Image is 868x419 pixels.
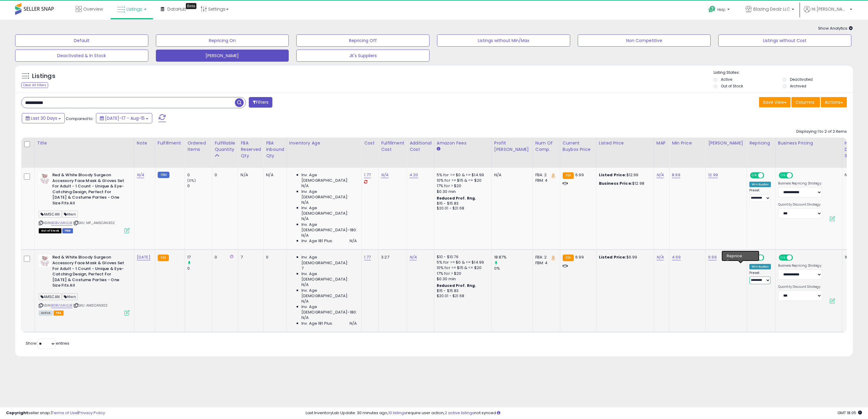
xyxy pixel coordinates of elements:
[494,172,528,178] div: N/A
[301,271,357,282] span: Inv. Age [DEMOGRAPHIC_DATA]:
[301,304,357,315] span: Inv. Age [DEMOGRAPHIC_DATA]-180:
[753,6,790,12] span: Blazing Dealz LLC
[22,113,65,123] button: Last 30 Days
[156,50,289,62] button: [PERSON_NAME]
[804,6,852,20] a: Hi [PERSON_NAME]
[158,172,169,178] small: FBM
[301,222,357,233] span: Inv. Age [DEMOGRAPHIC_DATA]-180:
[364,172,371,178] a: 1.77
[187,172,212,178] div: 0
[26,340,69,346] span: Show: entries
[796,129,847,135] div: Displaying 1 to 2 of 2 items
[52,172,126,207] b: Red & White Bloody Surgeon Accessory Face Mask & Gloves Set For Adult - 1 Count - Unique & Eye-Ca...
[845,255,865,260] div: 103.30
[381,255,402,260] div: 3.27
[301,216,309,222] span: N/A
[563,172,574,179] small: FBA
[301,282,309,287] span: N/A
[296,34,429,47] button: Repricing Off
[708,140,744,146] div: [PERSON_NAME]
[575,172,584,178] span: 6.99
[749,188,771,202] div: Preset:
[599,172,626,178] b: Listed Price:
[301,200,309,205] span: N/A
[409,172,418,178] a: 4.20
[791,97,820,107] button: Columns
[301,321,333,326] span: Inv. Age 181 Plus:
[21,82,48,88] div: Clear All Filters
[301,299,309,304] span: N/A
[51,303,72,308] a: B0BVLMH2JB
[599,181,649,186] div: $12.98
[39,228,61,233] span: All listings that are currently out of stock and unavailable for purchase on Amazon
[301,266,304,271] span: 7
[105,115,145,121] span: [DATE]-17 - Aug-15
[599,255,649,260] div: $6.99
[821,97,847,107] button: Actions
[15,34,148,47] button: Default
[241,255,259,260] div: 7
[54,310,64,316] span: FBA
[83,6,103,12] span: Overview
[749,182,771,187] div: Win BuyBox
[39,172,130,232] div: ASIN:
[127,6,142,12] span: Listings
[51,220,72,226] a: B0BVLMH2JB
[289,140,359,146] div: Inventory Age
[535,255,555,260] div: FBA: 2
[656,254,664,260] a: N/A
[301,255,357,265] span: Inv. Age [DEMOGRAPHIC_DATA]:
[187,140,209,153] div: Ordered Items
[708,254,717,260] a: 6.99
[266,140,284,159] div: FBA inbound Qty
[137,254,150,260] a: [DATE]
[241,140,261,159] div: FBA Reserved Qty
[437,201,487,206] div: $15 - $15.83
[437,189,487,194] div: $0.30 min
[350,321,357,326] span: N/A
[708,5,716,13] i: Get Help
[575,254,584,260] span: 6.99
[599,180,632,186] b: Business Price:
[717,7,725,12] span: Help
[778,285,822,289] label: Quantity Discount Strategy:
[31,115,57,121] span: Last 30 Days
[52,255,126,290] b: Red & White Bloody Surgeon Accessory Face Mask & Gloves Set For Adult - 1 Count - Unique & Eye-Ca...
[158,140,182,146] div: Fulfillment
[778,264,822,268] label: Business Repricing Strategy:
[266,172,282,178] div: N/A
[156,34,289,47] button: Repricing On
[39,293,61,300] span: AMSCAN
[39,211,61,218] span: AMSCAN
[749,271,771,284] div: Preset:
[186,3,196,9] div: Tooltip anchor
[437,140,489,146] div: Amazon Fees
[718,34,851,47] button: Listings without Cost
[672,140,703,146] div: Min Price
[599,140,651,146] div: Listed Price
[381,172,388,178] a: N/A
[364,140,376,146] div: Cost
[137,172,144,178] a: N/A
[167,6,186,12] span: DataHub
[62,228,73,233] span: FBM
[301,189,357,200] span: Inv. Age [DEMOGRAPHIC_DATA]:
[763,173,773,178] span: OFF
[39,172,51,184] img: 41Yey0boFSL._SL40_.jpg
[37,140,132,146] div: Title
[437,172,487,178] div: 5% for >= $0 & <= $14.99
[792,255,801,260] span: OFF
[301,233,309,238] span: N/A
[66,116,94,122] span: Compared to:
[437,178,487,183] div: 10% for >= $15 & <= $20
[494,255,533,260] div: 18.87%
[437,34,570,47] button: Listings without Min/Max
[721,77,732,82] label: Active
[301,315,309,320] span: N/A
[656,140,667,146] div: MAP
[437,294,487,299] div: $20.01 - $21.68
[301,172,357,183] span: Inv. Age [DEMOGRAPHIC_DATA]:
[749,264,771,269] div: Win BuyBox
[301,205,357,216] span: Inv. Age [DEMOGRAPHIC_DATA]:
[599,254,626,260] b: Listed Price:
